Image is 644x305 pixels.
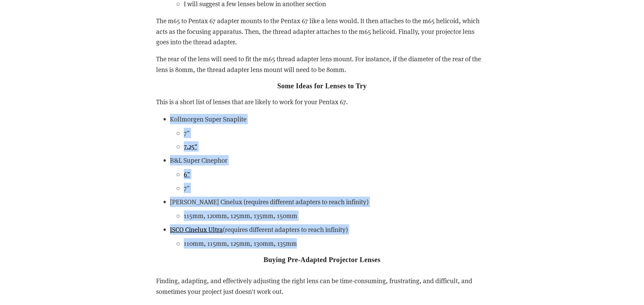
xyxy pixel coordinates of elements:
[156,54,488,75] p: The rear of the lens will need to fit the m65 thread adapter lens mount. For instance, if the dia...
[170,224,488,235] p: (requires different adapters to reach infinity)
[156,97,488,107] p: This is a short list of lenses that are likely to work for your Pentax 67.
[170,155,488,165] p: B&L Super Cinephor
[184,183,488,193] p: 7"
[184,170,190,178] a: 6"
[156,16,488,47] p: The m65 to Pentax 67 adapter mounts to the Pentax 67 like a lens would. It then attaches to the m...
[170,114,488,124] p: Kollmorgen Super Snaplite
[264,256,381,263] strong: Buying Pre-Adapted Projector Lenses
[170,225,223,234] a: ISCO Cinelux Ultra
[277,82,366,90] strong: Some Ideas for Lenses to Try
[184,128,488,138] p: 7"
[184,210,488,221] p: 115mm, 120mm, 125mm, 135mm, 150mm
[184,142,197,151] a: 7.25"
[184,238,488,249] p: 110mm, 115mm, 125mm, 130mm, 135mm
[156,276,488,297] p: Finding, adapting, and effectively adjusting the right lens can be time-consuming, frustrating, a...
[170,197,488,207] p: [PERSON_NAME] Cinelux (requires different adapters to reach infinity)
